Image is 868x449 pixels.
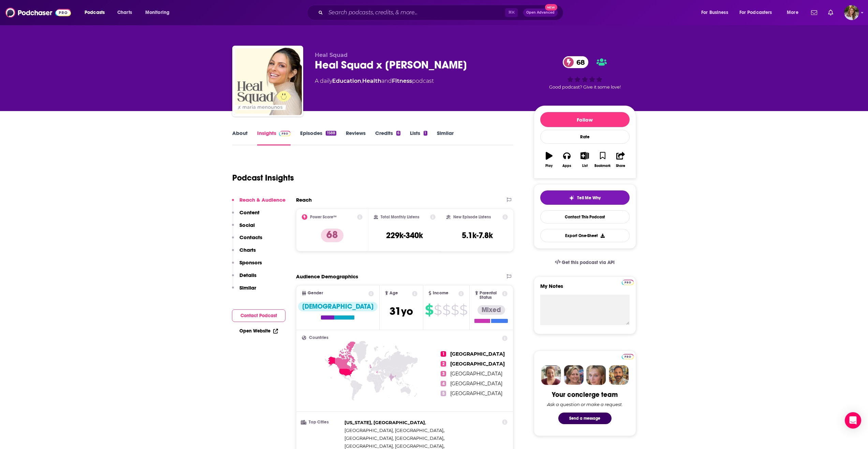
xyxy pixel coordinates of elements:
[562,164,571,168] div: Apps
[410,130,427,145] a: Lists1
[145,8,170,17] span: Monitoring
[612,148,629,172] button: Share
[80,7,114,18] button: open menu
[609,365,629,385] img: Jon Profile
[462,230,493,241] h3: 5.1k-7.8k
[540,148,558,172] button: Play
[437,130,454,145] a: Similar
[696,7,737,18] button: open menu
[545,4,557,11] span: New
[332,78,361,84] a: Education
[622,280,634,285] img: Podchaser Pro
[344,427,444,434] span: ,
[480,291,501,300] span: Parental Status
[344,428,443,433] span: [GEOGRAPHIC_DATA], [GEOGRAPHIC_DATA]
[441,371,446,376] span: 3
[450,371,502,377] span: [GEOGRAPHIC_DATA]
[141,7,178,18] button: open menu
[361,78,362,84] span: ,
[523,9,558,17] button: Open AdvancedNew
[549,84,621,90] span: Good podcast? Give it some love!
[257,130,291,145] a: InsightsPodchaser Pro
[582,164,588,168] div: List
[451,305,459,315] span: $
[450,390,502,397] span: [GEOGRAPHIC_DATA]
[622,354,634,359] img: Podchaser Pro
[540,112,630,127] button: Follow
[534,52,636,94] div: 68Good podcast? Give it some love!
[375,130,400,145] a: Credits6
[453,215,491,219] h2: New Episode Listens
[477,305,505,315] div: Mixed
[735,7,782,18] button: open menu
[541,365,561,385] img: Sydney Profile
[239,222,255,228] p: Social
[313,5,570,20] div: Search podcasts, credits, & more...
[232,197,285,209] button: Reach & Audience
[552,390,618,399] div: Your concierge team
[622,353,634,359] a: Pro website
[315,77,434,85] div: A daily podcast
[296,273,358,280] h2: Audience Demographics
[308,291,323,295] span: Gender
[844,5,859,20] span: Logged in as mmann
[386,230,423,241] h3: 229k-340k
[540,130,630,144] div: Rate
[362,78,381,84] a: Health
[389,305,413,318] span: 31 yo
[782,7,807,18] button: open menu
[540,229,630,242] button: Export One-Sheet
[424,131,427,136] div: 1
[549,254,620,271] a: Get this podcast via API
[298,302,378,311] div: [DEMOGRAPHIC_DATA]
[381,78,392,84] span: and
[450,381,502,387] span: [GEOGRAPHIC_DATA]
[234,47,302,115] img: Heal Squad x Maria Menounos
[441,351,446,357] span: 1
[113,7,136,18] a: Charts
[232,222,255,234] button: Social
[441,361,446,367] span: 2
[701,8,728,17] span: For Business
[344,434,444,442] span: ,
[808,7,820,18] a: Show notifications dropdown
[232,173,294,183] h1: Podcast Insights
[239,328,278,334] a: Open Website
[239,284,256,291] p: Similar
[232,234,262,247] button: Contacts
[547,402,623,407] div: Ask a question or make a request.
[396,131,400,136] div: 6
[232,309,285,322] button: Contact Podcast
[576,148,593,172] button: List
[844,5,859,20] img: User Profile
[326,7,505,18] input: Search podcasts, credits, & more...
[739,8,772,17] span: For Podcasters
[392,78,412,84] a: Fitness
[563,56,588,68] a: 68
[389,291,398,295] span: Age
[594,164,610,168] div: Bookmark
[434,305,442,315] span: $
[545,164,553,168] div: Play
[540,190,630,205] button: tell me why sparkleTell Me Why
[622,279,634,285] a: Pro website
[441,391,446,396] span: 5
[526,11,555,14] span: Open Advanced
[558,413,612,424] button: Send a message
[239,234,262,241] p: Contacts
[558,148,576,172] button: Apps
[279,131,291,136] img: Podchaser Pro
[450,361,505,367] span: [GEOGRAPHIC_DATA]
[315,52,348,58] span: Heal Squad
[239,247,256,253] p: Charts
[232,130,248,145] a: About
[346,130,366,145] a: Reviews
[594,148,612,172] button: Bookmark
[321,229,343,242] p: 68
[540,210,630,223] a: Contact This Podcast
[239,197,285,203] p: Reach & Audience
[232,284,256,297] button: Similar
[569,195,574,201] img: tell me why sparkle
[85,8,105,17] span: Podcasts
